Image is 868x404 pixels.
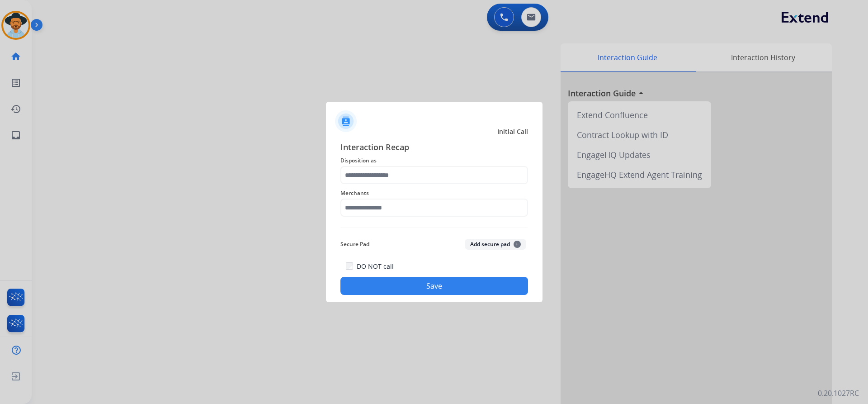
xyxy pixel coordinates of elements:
[465,239,526,250] button: Add secure pad+
[340,141,528,155] span: Interaction Recap
[357,262,394,271] label: DO NOT call
[340,239,369,250] span: Secure Pad
[514,241,521,248] span: +
[340,188,528,199] span: Merchants
[497,127,528,136] span: Initial Call
[335,110,357,132] img: contactIcon
[818,388,859,399] p: 0.20.1027RC
[340,228,528,228] img: contact-recap-line.svg
[340,277,528,295] button: Save
[340,155,528,166] span: Disposition as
